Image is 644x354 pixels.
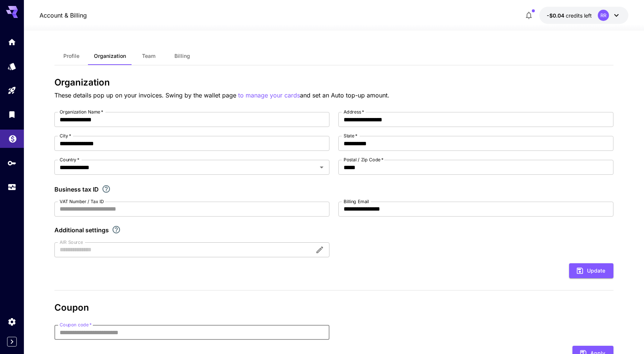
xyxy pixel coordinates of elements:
span: Profile [63,53,79,59]
label: Postal / Zip Code [344,156,383,163]
div: Usage [7,183,16,192]
label: Country [60,156,79,163]
span: credits left [566,12,592,19]
div: -$0.03521 [547,12,592,19]
nav: breadcrumb [40,11,87,20]
label: Billing Email [344,198,369,205]
label: City [60,133,71,139]
label: State [344,133,357,139]
div: Library [7,110,16,119]
div: Settings [7,317,16,326]
span: Team [142,53,155,59]
button: Update [569,263,613,279]
h3: Coupon [54,302,613,313]
div: Wallet [8,132,17,141]
svg: Explore additional customization settings [112,225,121,234]
label: VAT Number / Tax ID [60,198,104,205]
div: RR [598,10,609,21]
label: Address [344,109,364,115]
p: Business tax ID [54,185,99,194]
div: Models [7,62,16,71]
div: Playground [7,86,16,95]
label: Coupon code [60,322,92,328]
span: These details pop up on your invoices. Swing by the wallet page [54,91,238,99]
button: Expand sidebar [7,337,17,347]
div: API Keys [7,158,16,168]
button: -$0.03521RR [539,7,628,24]
div: Home [7,37,16,47]
span: and set an Auto top-up amount. [300,91,389,99]
label: Organization Name [60,109,103,115]
a: Account & Billing [40,11,87,20]
button: to manage your cards [238,91,300,100]
label: AIR Source [60,239,83,245]
h3: Organization [54,77,613,88]
button: Open [316,162,327,173]
span: Billing [174,53,190,59]
svg: If you are a business tax registrant, please enter your business tax ID here. [102,184,111,193]
span: -$0.04 [547,12,566,19]
p: Additional settings [54,226,109,235]
span: Organization [94,53,126,59]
